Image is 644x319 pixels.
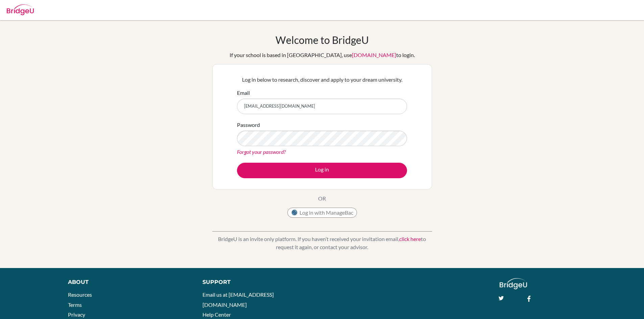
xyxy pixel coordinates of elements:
[399,236,421,242] a: click here
[276,34,369,46] h1: Welcome to BridgeU
[287,208,357,218] button: Log in with ManageBac
[202,291,274,308] a: Email us at [EMAIL_ADDRESS][DOMAIN_NAME]
[202,311,231,318] a: Help Center
[68,301,82,308] a: Terms
[237,89,250,97] label: Email
[68,291,92,298] a: Resources
[352,52,396,58] a: [DOMAIN_NAME]
[500,278,527,289] img: logo_white@2x-f4f0deed5e89b7ecb1c2cc34c3e3d731f90f0f143d5ea2071677605dd97b5244.png
[237,121,260,129] label: Password
[7,4,34,15] img: Bridge-U
[237,149,286,155] a: Forgot your password?
[237,76,407,84] p: Log in below to research, discover and apply to your dream university.
[237,163,407,178] button: Log in
[212,235,432,251] p: BridgeU is an invite only platform. If you haven’t received your invitation email, to request it ...
[318,194,326,203] p: OR
[202,278,314,286] div: Support
[230,51,415,59] div: If your school is based in [GEOGRAPHIC_DATA], use to login.
[68,278,187,286] div: About
[68,311,85,318] a: Privacy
